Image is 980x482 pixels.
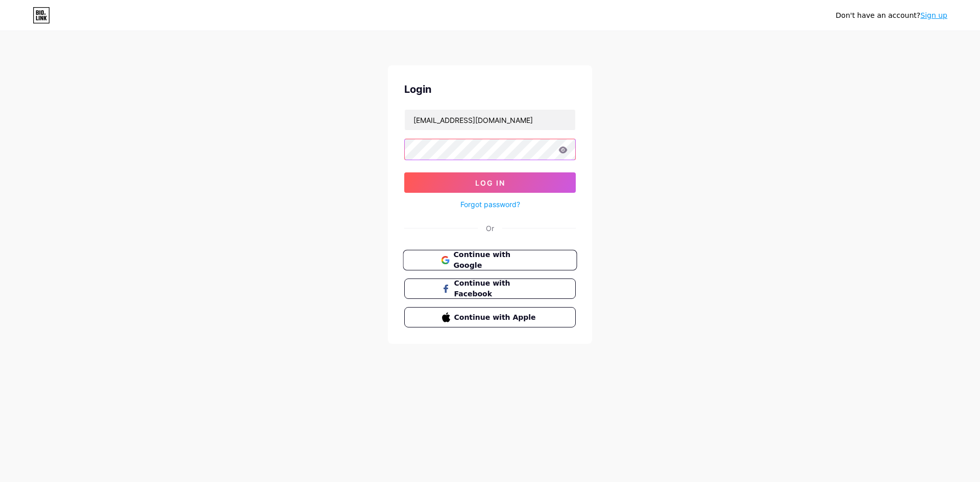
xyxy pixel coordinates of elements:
[453,249,538,271] span: Continue with Google
[475,179,505,187] span: Log In
[920,11,947,19] a: Sign up
[404,82,576,97] div: Login
[836,10,947,21] div: Don't have an account?
[404,278,576,299] button: Continue with Facebook
[454,278,538,299] span: Continue with Facebook
[403,250,577,271] button: Continue with Google
[404,250,576,270] a: Continue with Google
[404,307,576,327] button: Continue with Apple
[404,172,576,193] button: Log In
[454,312,538,323] span: Continue with Apple
[486,223,494,234] div: Or
[460,199,520,210] a: Forgot password?
[405,110,575,130] input: Username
